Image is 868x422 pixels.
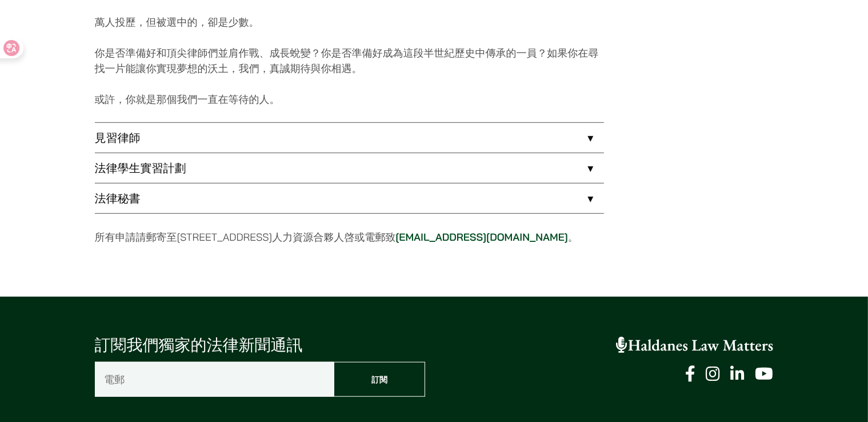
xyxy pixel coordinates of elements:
[95,333,425,357] p: 訂閱我們獨家的法律新聞通訊
[95,45,604,76] p: 你是否準備好和頂尖律師們並肩作戰、成長蛻變？你是否準備好成為這段半世紀歷史中傳承的一員？如果你在尋找一片能讓你實現夢想的沃土，我們，真誠期待與你相遇。
[616,335,774,356] a: Haldanes Law Matters
[334,362,425,397] input: 訂閱
[95,91,604,107] p: 或許，你就是那個我們一直在等待的人。
[95,153,604,183] a: 法律學生實習計劃
[95,229,604,245] p: 所有申請請郵寄至[STREET_ADDRESS]人力資源合夥人啓或電郵致 。
[95,362,334,397] input: 電郵
[95,184,604,213] a: 法律秘書
[95,123,604,153] a: 見習律師
[395,230,568,244] a: [EMAIL_ADDRESS][DOMAIN_NAME]
[95,14,604,30] p: 萬人投歷，但被選中的，卻是少數。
